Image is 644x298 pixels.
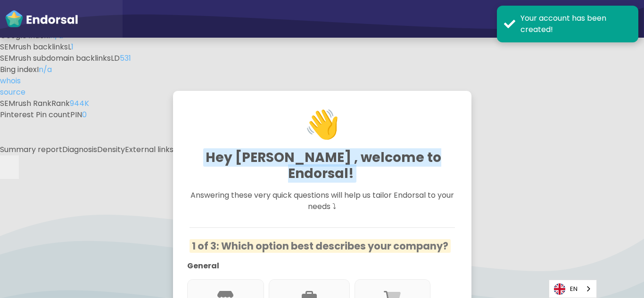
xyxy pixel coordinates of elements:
[549,280,597,298] aside: Language selected: English
[187,260,443,272] p: General
[190,190,454,212] span: Answering these very quick questions will help us tailor Endorsal to your needs ⤵︎
[190,74,455,174] h1: 👋
[549,280,596,298] a: EN
[549,280,597,298] div: Language
[5,9,78,28] img: endorsal-logo-white@2x.png
[203,148,441,183] span: Hey [PERSON_NAME] , welcome to Endorsal!
[520,13,631,35] div: Your account has been created!
[190,239,451,253] span: 1 of 3: Which option best describes your company?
